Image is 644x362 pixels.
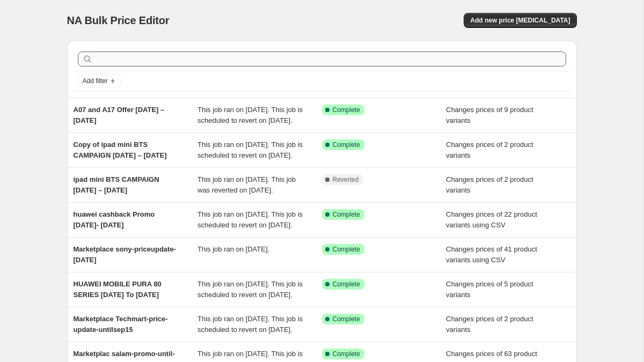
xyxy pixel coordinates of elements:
[74,210,155,229] span: huawei cashback Promo [DATE]- [DATE]
[446,280,533,299] span: Changes prices of 5 product variants
[333,350,360,358] span: Complete
[333,141,360,149] span: Complete
[197,141,303,159] span: This job ran on [DATE]. This job is scheduled to revert on [DATE].
[74,280,162,299] span: HUAWEI MOBILE PURA 80 SERIES [DATE] To [DATE]
[197,315,303,334] span: This job ran on [DATE]. This job is scheduled to revert on [DATE].
[67,14,170,26] span: NA Bulk Price Editor
[464,13,576,28] button: Add new price [MEDICAL_DATA]
[333,315,360,323] span: Complete
[446,315,533,334] span: Changes prices of 2 product variants
[197,210,303,229] span: This job ran on [DATE]. This job is scheduled to revert on [DATE].
[74,106,165,124] span: A07 and A17 Offer [DATE] – [DATE]
[446,245,537,264] span: Changes prices of 41 product variants using CSV
[470,16,570,25] span: Add new price [MEDICAL_DATA]
[446,210,537,229] span: Changes prices of 22 product variants using CSV
[333,245,360,254] span: Complete
[74,245,176,264] span: Marketplace sony-priceupdate-[DATE]
[333,106,360,114] span: Complete
[333,175,359,184] span: Reverted
[333,210,360,219] span: Complete
[74,141,167,159] span: Copy of ipad mini BTS CAMPAIGN [DATE] – [DATE]
[333,280,360,289] span: Complete
[83,77,108,85] span: Add filter
[197,280,303,299] span: This job ran on [DATE]. This job is scheduled to revert on [DATE].
[197,106,303,124] span: This job ran on [DATE]. This job is scheduled to revert on [DATE].
[197,175,296,194] span: This job ran on [DATE]. This job was reverted on [DATE].
[78,75,121,87] button: Add filter
[446,106,533,124] span: Changes prices of 9 product variants
[74,315,168,334] span: Marketplace Techmart-price-update-untilsep15
[74,175,159,194] span: ipad mini BTS CAMPAIGN [DATE] – [DATE]
[446,141,533,159] span: Changes prices of 2 product variants
[197,245,269,253] span: This job ran on [DATE].
[446,175,533,194] span: Changes prices of 2 product variants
